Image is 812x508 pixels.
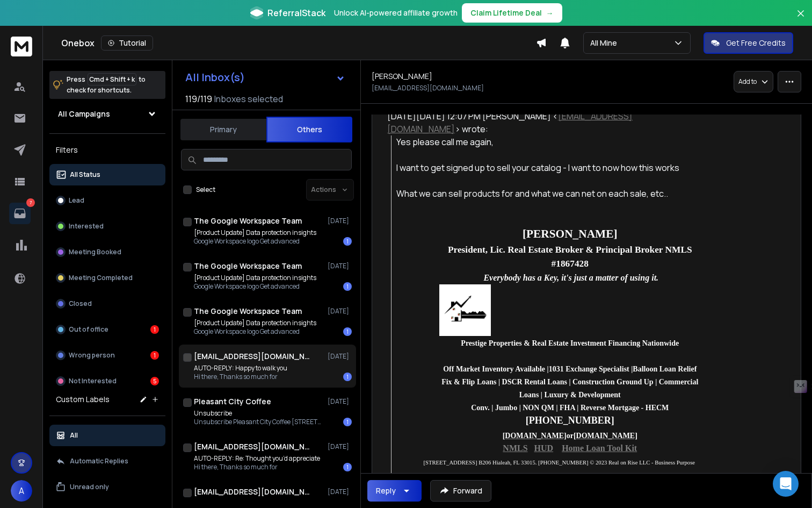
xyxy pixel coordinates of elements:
[49,142,165,158] h3: Filters
[49,425,165,446] button: All
[549,365,633,373] span: 1031 Exchange Specialist |
[376,485,396,496] div: Reply
[526,415,614,426] font: [PHONE_NUMBER]
[196,185,215,194] label: Select
[503,443,527,453] a: NMLS
[49,476,165,498] button: Unread only
[567,432,574,440] font: or
[194,237,316,246] p: Google Workspace logo Get advanced
[334,8,458,18] p: Unlock AI-powered affiliate growth
[367,480,422,502] button: Reply
[441,378,700,399] span: Fix & Flip Loans | DSCR Rental Loans | Construction Ground Up | Commercial Loans | Luxury & Devel...
[101,35,153,51] button: Tutorial
[387,110,701,135] div: [DATE][DATE] 12:07 PM [PERSON_NAME] < > wrote:
[49,190,165,211] button: Lead
[396,187,701,200] div: What we can sell products for and what we can net on each sale, etc..
[177,67,354,88] button: All Inbox(s)
[26,198,35,207] p: 7
[185,92,212,105] span: 119 / 119
[590,38,621,48] p: All Mine
[150,351,159,360] div: 1
[343,373,352,381] div: 1
[773,471,799,497] div: Open Intercom Messenger
[70,431,78,440] p: All
[194,274,316,282] p: [Product Update] Data protection insights
[194,327,316,336] p: Google Workspace logo Get advanced
[185,72,245,83] h1: All Inbox(s)
[67,74,146,96] p: Press to check for shortcuts.
[194,228,316,237] p: [Product Update] Data protection insights
[69,248,121,256] p: Meeting Booked
[448,245,694,269] b: President, Lic. Real Estate Broker & Principal Broker NMLS #1867428
[704,32,793,54] button: Get Free Credits
[523,227,618,240] span: [PERSON_NAME]
[396,161,701,174] div: I want to get signed up to sell your catalog - I want to now how this works
[49,164,165,185] button: All Status
[343,327,352,336] div: 1
[69,377,117,385] p: Not Interested
[49,293,165,314] button: Closed
[726,38,786,48] p: Get Free Credits
[574,432,637,440] a: [DOMAIN_NAME]
[328,442,352,451] p: [DATE]
[534,443,554,453] a: HUD
[343,418,352,426] div: 1
[180,118,266,141] button: Primary
[88,73,136,85] span: Cmd + Shift + k
[150,325,159,334] div: 1
[503,432,567,440] a: [DOMAIN_NAME]
[11,480,32,502] button: A
[214,92,283,105] h3: Inboxes selected
[69,299,92,308] p: Closed
[194,351,312,362] h1: [EMAIL_ADDRESS][DOMAIN_NAME]
[61,35,536,51] div: Onebox
[56,394,110,405] h3: Custom Labels
[372,84,484,92] p: [EMAIL_ADDRESS][DOMAIN_NAME]
[194,216,302,226] h1: The Google Workspace Team
[328,217,352,225] p: [DATE]
[328,352,352,361] p: [DATE]
[49,319,165,340] button: Out of office1
[546,8,554,18] span: →
[194,463,320,471] p: Hi there, Thanks so much for
[49,370,165,392] button: Not Interested5
[69,196,84,205] p: Lead
[423,460,696,479] span: [STREET_ADDRESS] B206 Hialeah, FL 33015. [PHONE_NUMBER] © 2023 Real on Rise LLC - Business Purpos...
[328,397,352,406] p: [DATE]
[9,203,31,224] a: 7
[562,443,637,453] a: Home Loan Tool Kit
[194,364,287,373] p: AUTO-REPLY: Happy to walk you
[483,273,658,282] font: Everybody has a Key, it's just a matter of using it.
[267,6,325,19] span: ReferralStack
[343,463,352,471] div: 1
[461,339,679,347] span: Prestige Properties & Real Estate Investment Financing Nationwide
[49,103,165,125] button: All Campaigns
[70,483,109,491] p: Unread only
[49,241,165,263] button: Meeting Booked
[194,409,323,418] p: Unsubscribe
[462,3,562,23] button: Claim Lifetime Deal→
[343,237,352,246] div: 1
[328,262,352,270] p: [DATE]
[58,109,110,119] h1: All Campaigns
[443,365,548,373] span: Off Market Inventory Available |
[343,282,352,291] div: 1
[794,6,808,32] button: Close banner
[194,418,323,426] p: Unsubscribe Pleasant City Coffee [STREET_ADDRESS]
[328,307,352,316] p: [DATE]
[194,306,302,317] h1: The Google Workspace Team
[633,365,697,373] span: Balloon Loan Relief
[49,267,165,289] button: Meeting Completed
[439,284,491,336] img: AIorK4yYBK2dM64iBgdy8IqKhOvvv3FuOhbfPwMQHdtyhqBtmZwbOogwbgVNbVcgDVShnIphVFLie_k
[150,377,159,385] div: 5
[194,396,271,407] h1: Pleasant City Coffee
[49,345,165,366] button: Wrong person1
[69,274,133,282] p: Meeting Completed
[194,282,316,291] p: Google Workspace logo Get advanced
[471,404,669,412] span: Conv. | Jumbo | NON QM | FHA | Reverse Mortgage - HECM
[387,110,633,135] a: [EMAIL_ADDRESS][DOMAIN_NAME]
[49,450,165,472] button: Automatic Replies
[70,170,100,179] p: All Status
